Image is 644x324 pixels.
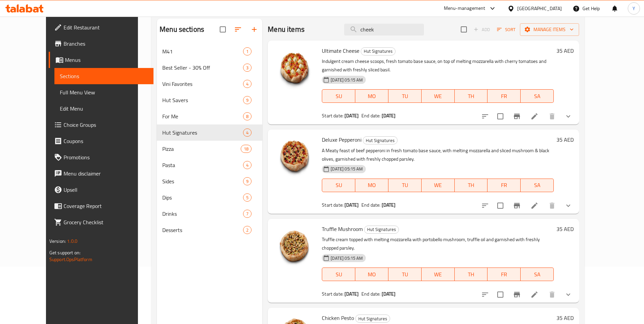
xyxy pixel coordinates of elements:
[493,109,507,123] span: Select to update
[49,214,153,230] a: Grocery Checklist
[322,57,554,74] p: Indulgent cream cheese scoops, fresh tomato base sauce, on top of melting mozzarella with cherry ...
[391,180,419,190] span: TU
[493,287,507,302] span: Select to update
[493,199,507,213] span: Select to update
[49,133,153,149] a: Coupons
[64,218,148,226] span: Grocery Checklist
[162,64,243,72] div: Best Seller - 30% Off
[391,270,419,279] span: TU
[49,117,153,133] a: Choice Groups
[509,286,525,303] button: Branch-specific-item
[322,89,355,103] button: SU
[523,180,551,190] span: SA
[325,180,353,190] span: SU
[490,270,518,279] span: FR
[157,41,262,241] nav: Menu sections
[556,46,574,55] h6: 35 AED
[157,43,262,60] div: M411
[361,290,380,298] span: End date:
[444,4,485,13] div: Menu-management
[243,65,251,71] span: 3
[364,226,399,234] div: Hut Signatures
[525,25,574,34] span: Manage items
[243,227,251,233] span: 2
[49,182,153,198] a: Upsell
[560,198,576,214] button: show more
[64,169,148,178] span: Menu disclaimer
[382,201,396,209] b: [DATE]
[243,47,252,55] div: items
[424,91,452,101] span: WE
[521,89,554,103] button: SA
[391,91,419,101] span: TU
[243,178,251,185] span: 9
[564,291,572,299] svg: Show Choices
[517,5,562,12] div: [GEOGRAPHIC_DATA]
[457,270,485,279] span: TH
[60,105,148,113] span: Edit Menu
[544,198,560,214] button: delete
[243,161,252,169] div: items
[243,194,251,201] span: 5
[509,198,525,214] button: Branch-specific-item
[322,111,343,120] span: Start date:
[487,268,521,281] button: FR
[358,270,386,279] span: MO
[358,91,386,101] span: MO
[243,210,252,218] div: items
[328,166,365,172] span: [DATE] 05:15 AM
[355,268,388,281] button: MO
[363,137,397,144] span: Hut Signatures
[328,255,365,261] span: [DATE] 05:15 AM
[54,100,153,117] a: Edit Menu
[54,84,153,100] a: Full Menu View
[49,149,153,165] a: Promotions
[243,130,251,136] span: 4
[457,180,485,190] span: TH
[361,201,380,209] span: End date:
[243,97,251,103] span: 9
[64,153,148,161] span: Promotions
[521,268,554,281] button: SA
[358,180,386,190] span: MO
[495,24,517,35] button: Sort
[241,145,252,153] div: items
[322,46,359,56] span: Ultimate Cheese
[322,201,343,209] span: Start date:
[355,89,388,103] button: MO
[457,91,485,101] span: TH
[241,146,251,152] span: 18
[60,88,148,96] span: Full Menu View
[54,68,153,84] a: Sections
[361,111,380,120] span: End date:
[477,286,493,303] button: sort-choices
[64,186,148,194] span: Upsell
[157,124,262,141] div: Hut Signatures4
[556,135,574,144] h6: 35 AED
[322,313,354,323] span: Chicken Pesto
[356,315,390,323] span: Hut Signatures
[328,77,365,83] span: [DATE] 05:15 AM
[64,137,148,145] span: Coupons
[273,135,316,178] img: Deluxe Pepperoni
[243,226,252,234] div: items
[162,96,243,104] div: Hut Savers
[509,108,525,124] button: Branch-specific-item
[322,179,355,192] button: SU
[64,40,148,48] span: Branches
[322,235,554,252] p: Truffle cream topped with melting mozzarella with portobello mushroom, truffle oil and garnished ...
[243,129,252,137] div: items
[230,21,246,38] span: Sort sections
[268,24,305,34] h2: Menu items
[633,5,635,12] span: Y
[355,179,388,192] button: MO
[544,108,560,124] button: delete
[243,96,252,104] div: items
[388,89,422,103] button: TU
[520,23,579,36] button: Manage items
[243,80,252,88] div: items
[523,270,551,279] span: SA
[471,24,493,35] span: Add item
[322,224,363,234] span: Truffle Mushroom
[49,237,66,246] span: Version:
